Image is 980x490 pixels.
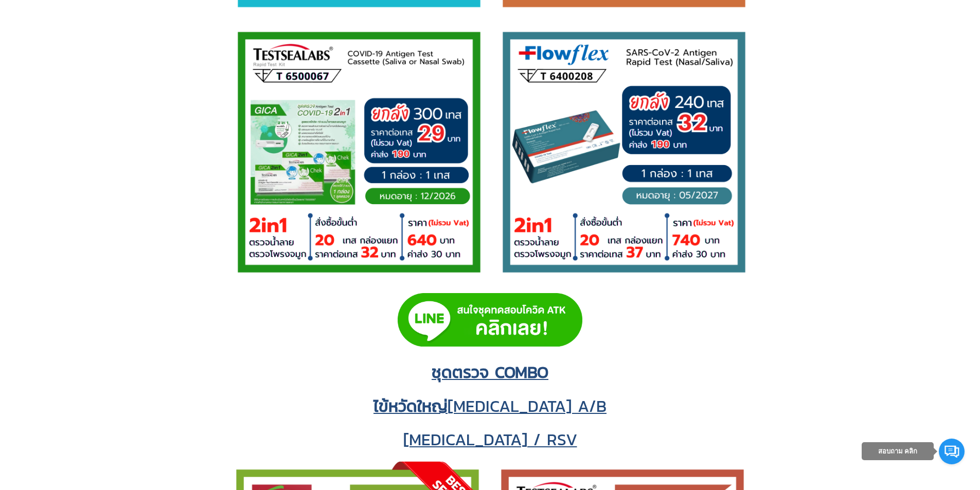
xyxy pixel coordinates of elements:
span: สอบถาม คลิก [878,447,918,455]
img: GICA มี อย. ATK ราคา ATK ขายส่ง ATK ตรวจ ATK Covid 19 ATK Covid ATK ไข้หวัดใหญ่ ATK Test ราคา ATK... [230,24,488,281]
span: ชุดตรวจ COMBO [432,360,548,385]
span: [MEDICAL_DATA] / RSV [403,427,577,452]
img: Flowflex มี อย. ATK ราคา ATK ขายส่ง ATK ตรวจ ATK Covid 19 ATK Covid ATK ไข้หวัดใหญ่ ATK Test ราคา... [495,24,753,281]
span: ไข้หวัดใหญ่ [373,394,448,419]
span: [MEDICAL_DATA]​ A/B [448,394,607,419]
